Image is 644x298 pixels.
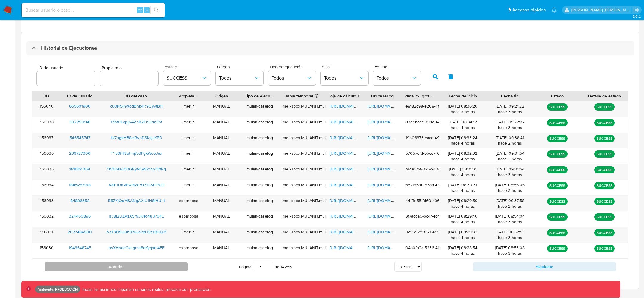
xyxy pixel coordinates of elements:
[633,7,640,13] a: Salir
[632,14,641,19] span: 3.161.2
[571,7,631,13] p: stella.andriano@mercadolibre.com
[552,7,557,13] a: Notificaciones
[138,7,142,13] span: ⌥
[146,7,148,13] span: s
[512,7,546,13] span: Accesos rápidos
[150,6,162,14] button: search-icon
[80,287,211,292] p: Todas las acciones impactan usuarios reales, proceda con precaución.
[22,6,165,14] input: Buscar usuario o caso...
[38,288,78,291] p: Ambiente: PRODUCCIÓN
